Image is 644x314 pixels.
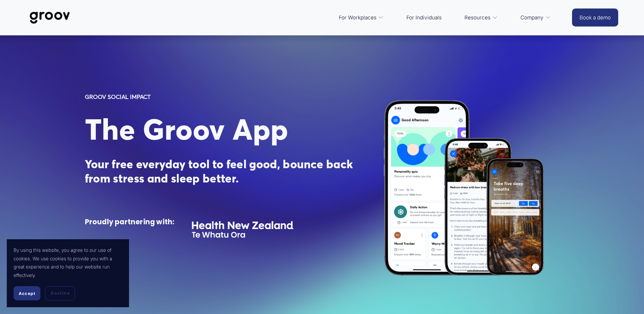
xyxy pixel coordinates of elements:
a: folder dropdown [335,10,387,26]
a: Book a demo [572,8,618,27]
span: Decline [51,290,70,296]
a: For Individuals [403,10,445,26]
strong: Your free everyday tool to feel good, bounce back from stress and sleep better. [85,157,356,186]
span: The Groov App [85,111,288,147]
span: Resources [464,13,491,22]
p: By using this website, you agree to our use of cookies. We use cookies to provide you with a grea... [14,246,122,279]
strong: GROOV SOCIAL IMPACT [85,93,151,100]
span: Company [520,13,544,22]
span: For Workplaces [339,13,376,22]
a: folder dropdown [517,10,554,26]
section: Cookie banner [7,239,129,307]
strong: Proudly partnering with: [85,217,174,227]
a: folder dropdown [461,10,501,26]
button: Decline [45,286,75,300]
span: Accept [19,291,35,296]
button: Accept [14,286,40,300]
img: Groov | Workplace Science Platform | Unlock Performance | Drive Results [26,6,74,29]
